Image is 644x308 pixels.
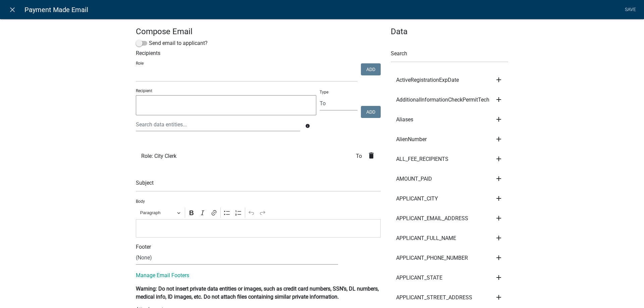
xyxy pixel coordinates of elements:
i: add [495,273,503,282]
h6: Recipients [136,50,381,56]
i: add [495,115,503,123]
label: Role [136,61,144,65]
span: AMOUNT_PAID [396,176,432,182]
a: Manage Email Footers [136,272,189,279]
div: Editor toolbar [136,206,381,219]
button: Add [361,63,381,75]
span: Role: City Clerk [141,153,176,159]
span: Payment Made Email [24,3,88,16]
span: APPLICANT_PHONE_NUMBER [396,255,468,261]
i: add [495,155,503,163]
button: Paragraph, Heading [137,207,183,218]
i: add [495,293,503,301]
i: add [495,175,503,183]
i: add [495,234,503,242]
span: APPLICANT_FULL_NAME [396,236,456,241]
span: AlienNumber [396,137,427,142]
i: info [305,124,310,128]
label: Body [136,199,145,203]
i: add [495,96,503,104]
span: ActiveRegistrationExpDate [396,77,459,83]
span: AdditionalInformationCheckPermitTech [396,97,489,103]
p: Warning: Do not insert private data entities or images, such as credit card numbers, SSN’s, DL nu... [136,285,381,301]
div: Footer [131,243,386,251]
h4: Compose Email [136,27,381,37]
p: Recipient [136,88,316,94]
span: APPLICANT_STATE [396,275,442,281]
h4: Data [391,27,508,37]
input: Search data entities... [136,118,300,131]
span: APPLICANT_STREET_ADDRESS [396,295,472,300]
i: add [495,254,503,262]
span: ALL_FEE_RECIPIENTS [396,157,448,162]
i: add [495,135,503,143]
i: add [495,76,503,84]
div: Editor editing area: main. Press Alt+0 for help. [136,219,381,238]
span: Aliases [396,117,413,122]
button: Add [361,106,381,118]
label: Type [320,90,328,94]
span: APPLICANT_EMAIL_ADDRESS [396,216,468,221]
label: Send email to applicant? [136,39,208,47]
span: APPLICANT_CITY [396,196,438,201]
i: delete [367,151,375,160]
i: add [495,214,503,222]
span: Paragraph [140,209,175,217]
i: close [8,6,16,14]
span: To [356,153,367,159]
i: add [495,194,503,202]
